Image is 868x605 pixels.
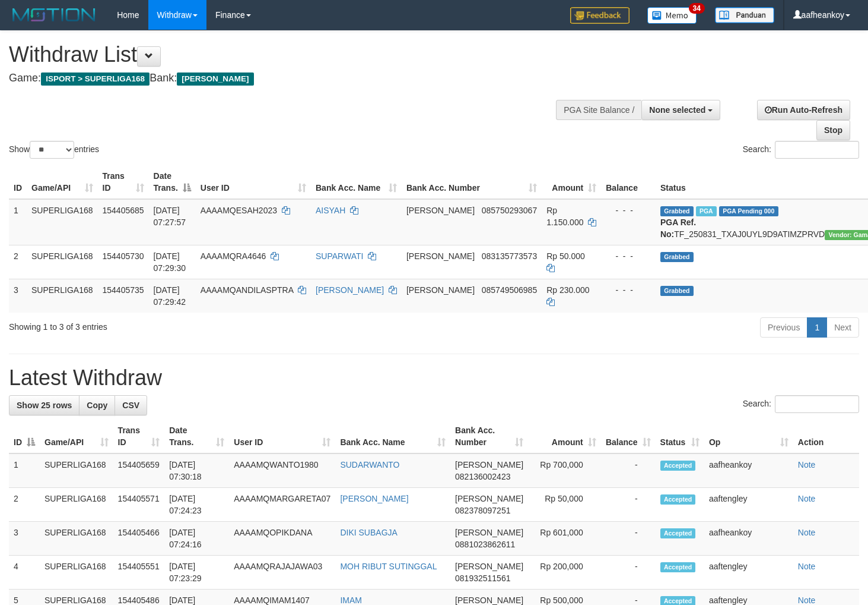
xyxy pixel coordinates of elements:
span: Rp 50.000 [546,251,585,261]
span: [DATE] 07:27:57 [154,206,186,227]
span: Copy 0881023862611 to clipboard [455,540,515,549]
td: 3 [9,279,27,313]
td: Rp 50,000 [528,488,601,522]
a: SUDARWANTO [340,460,399,469]
a: 1 [807,317,827,338]
span: AAAAMQRA4646 [201,251,266,261]
a: Previous [760,317,807,338]
span: 154405735 [103,285,144,295]
th: Balance [601,165,656,199]
span: Grabbed [660,286,694,296]
td: - [601,556,656,590]
h1: Latest Withdraw [9,366,859,390]
a: Run Auto-Refresh [757,100,850,120]
th: Op: activate to sort column ascending [704,420,793,453]
span: None selected [649,105,705,115]
a: Next [826,317,859,338]
td: 154405551 [113,556,165,590]
img: Button%20Memo.svg [647,7,697,24]
th: Balance: activate to sort column ascending [601,420,656,453]
td: [DATE] 07:24:23 [164,488,229,522]
td: SUPERLIGA168 [40,488,113,522]
span: Copy 083135773573 to clipboard [482,251,537,261]
span: Accepted [660,461,696,471]
span: Copy 082136002423 to clipboard [455,472,510,481]
label: Show entries [9,141,99,159]
th: Status: activate to sort column ascending [656,420,704,453]
th: Trans ID: activate to sort column ascending [98,165,149,199]
span: [PERSON_NAME] [406,285,475,295]
th: Bank Acc. Name: activate to sort column ascending [335,420,450,453]
span: Rp 230.000 [546,285,589,295]
span: Accepted [660,494,696,505]
td: - [601,453,656,488]
td: SUPERLIGA168 [27,279,98,313]
button: None selected [641,100,720,120]
td: 1 [9,453,40,488]
span: [PERSON_NAME] [177,73,253,86]
td: 3 [9,522,40,556]
b: PGA Ref. No: [660,218,696,239]
td: aafheankoy [704,453,793,488]
td: 1 [9,199,27,245]
span: PGA Pending [719,206,778,216]
th: ID [9,165,27,199]
span: Copy 085749506985 to clipboard [482,285,537,295]
h4: Game: Bank: [9,73,567,84]
th: Bank Acc. Name: activate to sort column ascending [311,165,402,199]
th: Bank Acc. Number: activate to sort column ascending [402,165,542,199]
span: [PERSON_NAME] [406,206,475,215]
span: 154405685 [103,206,144,215]
input: Search: [775,141,859,159]
td: SUPERLIGA168 [27,245,98,279]
a: DIKI SUBAGJA [340,528,397,537]
a: Note [798,595,816,605]
span: AAAAMQANDILASPTRA [201,285,293,295]
th: Amount: activate to sort column ascending [528,420,601,453]
a: Show 25 rows [9,395,80,415]
img: panduan.png [715,7,774,23]
select: Showentries [30,141,74,159]
td: 154405466 [113,522,165,556]
span: Accepted [660,528,696,538]
td: 2 [9,488,40,522]
th: Action [793,420,859,453]
a: Note [798,562,816,571]
span: ISPORT > SUPERLIGA168 [41,73,150,86]
td: [DATE] 07:24:16 [164,522,229,556]
td: SUPERLIGA168 [27,199,98,245]
td: Rp 200,000 [528,556,601,590]
td: aaftengley [704,488,793,522]
td: aaftengley [704,556,793,590]
td: SUPERLIGA168 [40,453,113,488]
a: CSV [115,395,147,415]
a: Stop [816,120,850,140]
label: Search: [743,395,859,413]
td: Rp 700,000 [528,453,601,488]
label: Search: [743,141,859,159]
td: 154405571 [113,488,165,522]
a: AISYAH [316,206,345,215]
span: [PERSON_NAME] [455,528,523,537]
span: Copy 085750293067 to clipboard [482,206,537,215]
td: AAAAMQWANTO1980 [229,453,335,488]
a: Note [798,494,816,503]
h1: Withdraw List [9,43,567,67]
th: Bank Acc. Number: activate to sort column ascending [450,420,528,453]
span: Copy [87,401,107,410]
div: - - - [606,250,651,262]
div: - - - [606,204,651,216]
span: [PERSON_NAME] [455,595,523,605]
td: 2 [9,245,27,279]
span: [PERSON_NAME] [455,494,523,503]
span: AAAAMQESAH2023 [201,206,277,215]
td: [DATE] 07:23:29 [164,556,229,590]
div: PGA Site Balance / [556,100,641,120]
img: MOTION_logo.png [9,6,99,24]
span: Show 25 rows [17,401,72,410]
div: - - - [606,284,651,296]
th: Date Trans.: activate to sort column descending [149,165,196,199]
td: AAAAMQRAJAJAWA03 [229,556,335,590]
th: Game/API: activate to sort column ascending [27,165,98,199]
span: 154405730 [103,251,144,261]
